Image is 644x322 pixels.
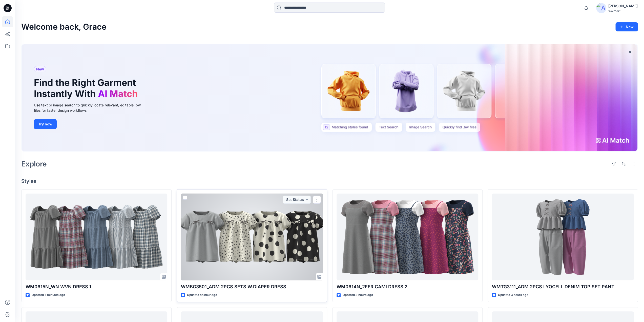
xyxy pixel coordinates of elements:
[615,22,638,31] button: New
[343,292,373,298] p: Updated 3 hours ago
[21,178,638,184] h4: Styles
[21,22,107,32] h2: Welcome back, Grace
[181,194,323,280] a: WMBG3501_ADM 2PCS SETS W.DIAPER DRESS
[34,77,140,99] h1: Find the Right Garment Instantly With
[492,194,634,280] a: WMTG3111_ADM 2PCS LYOCELL DENIM TOP SET PANT
[492,283,634,290] p: WMTG3111_ADM 2PCS LYOCELL DENIM TOP SET PANT
[26,194,167,280] a: WM0615N_WN WVN DRESS 1
[187,292,217,298] p: Updated an hour ago
[26,283,167,290] p: WM0615N_WN WVN DRESS 1
[596,3,606,13] img: avatar
[21,160,47,168] h2: Explore
[98,88,138,99] span: AI Match
[608,9,638,13] div: Walmart
[34,102,148,113] div: Use text or image search to quickly locate relevant, editable .bw files for faster design workflows.
[36,66,44,72] span: New
[608,3,638,9] div: [PERSON_NAME]
[181,283,323,290] p: WMBG3501_ADM 2PCS SETS W.DIAPER DRESS
[337,283,478,290] p: WM0614N_2FER CAMI DRESS 2
[32,292,65,298] p: Updated 7 minutes ago
[498,292,528,298] p: Updated 3 hours ago
[34,119,57,129] button: Try now
[337,194,478,280] a: WM0614N_2FER CAMI DRESS 2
